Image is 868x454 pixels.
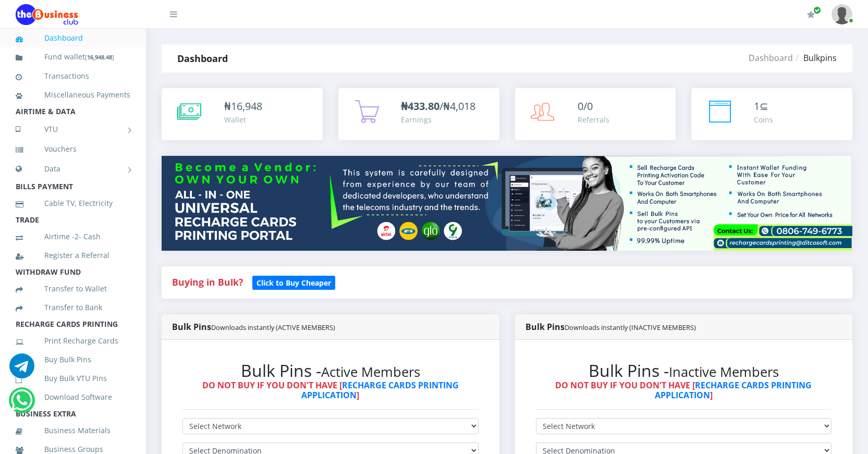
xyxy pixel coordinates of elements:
[16,116,130,142] a: VTU
[749,52,793,64] a: Dashboard
[16,243,130,267] a: Register a Referral
[224,99,262,114] div: ₦
[16,277,130,301] a: Transfer to Wallet
[565,323,696,332] small: Downloads instantly (INACTIVE MEMBERS)
[525,321,696,333] strong: Bulk Pins
[536,361,832,381] h2: Bulk Pins -
[401,99,475,113] span: /₦4,018
[9,361,34,378] a: Chat for support
[231,99,262,113] span: 16,948
[338,88,499,140] a: ₦433.80/₦4,018 Earnings
[177,52,228,65] strong: Dashboard
[16,156,130,182] a: Data
[754,99,760,113] span: 1
[16,419,130,443] a: Business Materials
[162,88,323,140] a: ₦16,948 Wallet
[401,99,439,113] b: ₦433.80
[182,361,479,381] h2: Bulk Pins -
[211,323,335,332] small: Downloads instantly (ACTIVE MEMBERS)
[16,385,130,409] a: Download Software
[754,114,773,125] div: Coins
[16,26,130,50] a: Dashboard
[16,64,130,88] a: Transactions
[16,329,130,353] a: Print Recharge Cards
[252,276,335,288] a: Click to Buy Cheaper
[832,4,852,24] img: User
[172,321,335,333] strong: Bulk Pins
[202,379,459,401] strong: DO NOT BUY IF YOU DON'T HAVE [ ]
[16,191,130,215] a: Cable TV, Electricity
[655,379,812,401] a: RECHARGE CARDS PRINTING APPLICATION
[515,88,676,140] a: 0/0 Referrals
[401,114,475,125] div: Earnings
[11,396,32,413] a: Chat for support
[301,379,459,401] a: RECHARGE CARDS PRINTING APPLICATION
[578,99,593,113] span: 0/0
[807,10,815,19] i: Renew/Upgrade Subscription
[754,99,773,114] div: ⊆
[172,276,243,288] strong: Buying in Bulk?
[555,379,812,401] strong: DO NOT BUY IF YOU DON'T HAVE [ ]
[256,278,331,288] b: Click to Buy Cheaper
[85,53,114,61] small: [ ]
[16,137,130,161] a: Vouchers
[669,363,779,381] small: Inactive Members
[813,6,821,14] span: Renew/Upgrade Subscription
[16,4,78,25] img: Logo
[793,52,837,64] li: Bulkpins
[578,114,609,125] div: Referrals
[162,156,852,251] img: multitenant_rcp.png
[16,296,130,320] a: Transfer to Bank
[16,348,130,372] a: Buy Bulk Pins
[16,83,130,107] a: Miscellaneous Payments
[16,45,130,69] a: Fund wallet[16,948.48]
[16,366,130,390] a: Buy Bulk VTU Pins
[224,114,262,125] div: Wallet
[16,225,130,249] a: Airtime -2- Cash
[87,53,112,61] b: 16,948.48
[321,363,420,381] small: Active Members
